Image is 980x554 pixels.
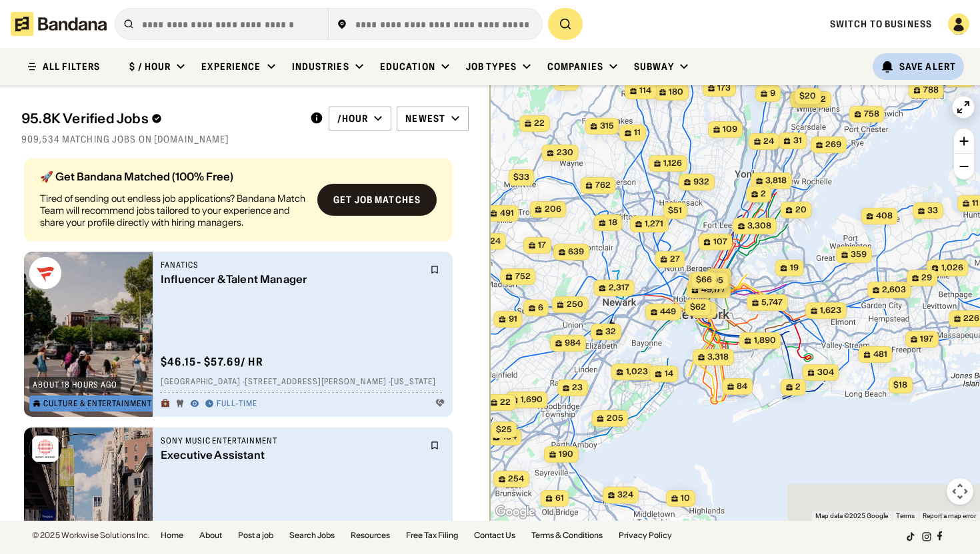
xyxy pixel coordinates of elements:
span: 254 [508,473,524,485]
div: Industries [292,61,349,73]
div: about 18 hours ago [33,381,117,389]
span: 932 [693,176,709,188]
span: 24 [763,136,774,147]
span: 114 [639,85,651,97]
div: Subway [634,61,674,73]
span: 491 [499,208,513,219]
a: Terms (opens in new tab) [896,512,915,519]
span: 180 [669,87,683,98]
span: 984 [565,338,581,349]
span: 27 [669,254,679,265]
span: 758 [863,109,879,120]
span: $20 [799,91,816,101]
a: Post a job [238,531,273,539]
div: Tired of sending out endless job applications? Bandana Match Team will recommend jobs tailored to... [40,192,307,229]
span: 9 [770,88,775,99]
span: 639 [568,246,584,258]
span: 197 [920,334,933,345]
span: 61 [555,493,563,504]
button: Map camera controls [947,478,973,505]
span: 3 [706,304,711,316]
span: 22 [534,118,545,129]
span: 173 [717,83,731,94]
span: 84 [737,381,747,392]
span: 359 [851,249,867,260]
span: 1,026 [941,262,963,274]
span: 762 [595,180,610,191]
span: 1,890 [753,335,775,346]
div: Education [380,61,435,73]
span: 17 [538,240,546,251]
span: 3,308 [747,220,771,232]
span: 109 [723,124,737,135]
span: 3,818 [765,175,787,186]
div: 909,534 matching jobs on [DOMAIN_NAME] [21,133,469,145]
span: 5,747 [761,297,783,308]
span: $66 [695,274,711,284]
span: $33 [513,172,529,182]
span: 31 [793,135,801,146]
img: Fanatics logo [29,257,61,289]
span: $51 [668,205,682,215]
span: 2 [795,382,801,393]
div: /hour [337,113,369,125]
span: 449 [660,306,676,318]
div: © 2025 Workwise Solutions Inc. [32,531,150,539]
span: 29 [921,272,932,284]
span: 1,623 [820,305,841,316]
div: 95.8K Verified Jobs [21,111,299,127]
span: 20 [795,204,806,216]
div: Experience [201,61,261,73]
span: 10 [681,493,690,504]
span: 206 [544,204,561,215]
span: 324 [617,489,633,501]
div: Sony Music Entertainment [161,435,422,446]
img: Google [493,503,537,521]
img: Bandana logotype [11,12,107,36]
a: Free Tax Filing [406,531,458,539]
span: 18 [608,217,617,228]
div: Influencer & Talent Manager [161,273,422,286]
span: 408 [875,210,892,222]
a: Report a map error [923,512,976,519]
div: Get job matches [333,195,421,204]
a: Switch to Business [830,18,932,30]
span: 3,318 [707,352,729,363]
span: 752 [515,271,530,282]
span: 1,126 [663,158,682,169]
img: Sony Music Entertainment logo [29,433,61,465]
a: Contact Us [474,531,515,539]
span: 107 [713,236,727,248]
div: Fanatics [161,260,422,270]
div: 🚀 Get Bandana Matched (100% Free) [40,171,307,182]
span: 23 [572,382,583,394]
div: Save Alert [899,61,956,73]
span: 24 [490,236,501,247]
a: Terms & Conditions [531,531,603,539]
span: 269 [825,139,841,150]
span: $18 [893,380,907,390]
span: $62 [689,302,705,312]
span: 19 [789,262,798,274]
div: $ / hour [129,61,171,73]
span: 6 [538,302,543,314]
a: Open this area in Google Maps (opens a new window) [493,503,537,521]
span: 33 [927,205,938,216]
span: 205 [606,413,623,424]
div: $ 46.15 - $57.69 / hr [161,355,263,369]
div: Newest [405,113,445,125]
span: 250 [566,299,583,310]
span: 91 [508,314,517,325]
span: 1,023 [625,366,647,378]
div: grid [21,153,469,521]
div: [GEOGRAPHIC_DATA] · [STREET_ADDRESS][PERSON_NAME] · [US_STATE] [161,377,445,388]
span: $25 [495,424,511,434]
span: 2 [761,188,766,200]
span: 315 [599,121,613,132]
span: 788 [923,85,938,96]
span: 2,603 [882,284,906,296]
div: Culture & Entertainment [43,400,152,408]
span: 304 [817,367,833,378]
div: ALL FILTERS [43,62,100,71]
